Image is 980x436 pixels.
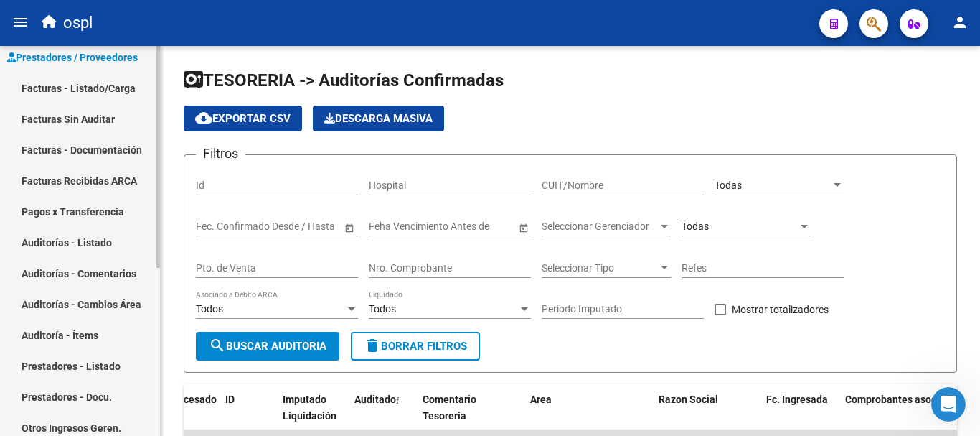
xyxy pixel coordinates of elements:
mat-icon: menu [11,14,29,31]
span: TESORERIA -> Auditorías Confirmadas [184,70,504,91]
datatable-header-cell: Comentario Tesoreria [417,384,524,432]
span: Razon Social [659,394,718,405]
span: Borrar Filtros [364,340,467,353]
iframe: Intercom live chat [931,387,966,422]
span: Prestadores / Proveedores [7,50,138,65]
button: Borrar Filtros [351,332,480,361]
span: Mostrar totalizadores [732,301,829,318]
datatable-header-cell: Procesado [162,384,220,432]
datatable-header-cell: Imputado Liquidación [277,384,349,432]
datatable-header-cell: Fc. Ingresada [760,384,839,432]
span: Todos [369,303,396,315]
span: Seleccionar Gerenciador [542,221,658,233]
span: Auditado [354,394,396,405]
span: Fc. Ingresada [766,394,828,405]
button: Buscar Auditoria [196,332,339,361]
mat-icon: delete [364,337,381,354]
span: Area [530,394,552,405]
span: Todas [682,221,709,232]
button: Exportar CSV [184,106,302,131]
button: Open calendar [516,220,531,235]
datatable-header-cell: Razon Social [653,384,760,432]
button: Open calendar [341,220,357,235]
span: Todas [715,180,742,191]
h3: Filtros [196,144,245,164]
span: Imputado Liquidación [283,394,336,422]
span: Exportar CSV [195,112,291,125]
span: Todos [196,303,223,315]
span: Descarga Masiva [324,112,433,125]
datatable-header-cell: Auditado [349,384,417,432]
span: Seleccionar Tipo [542,262,658,274]
span: Buscar Auditoria [209,340,326,353]
datatable-header-cell: ID [220,384,277,432]
datatable-header-cell: Area [524,384,632,432]
mat-icon: cloud_download [195,109,212,126]
mat-icon: search [209,337,226,354]
input: Start date [196,221,240,233]
span: Procesado [168,394,217,405]
button: Descarga Masiva [313,106,444,131]
span: Comentario Tesoreria [423,394,476,422]
span: ospl [63,7,93,39]
span: Comprobantes asociados [845,394,961,405]
input: End date [253,221,323,233]
mat-icon: person [951,14,969,31]
span: ID [225,394,235,405]
app-download-masive: Descarga masiva de comprobantes (adjuntos) [313,106,444,131]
